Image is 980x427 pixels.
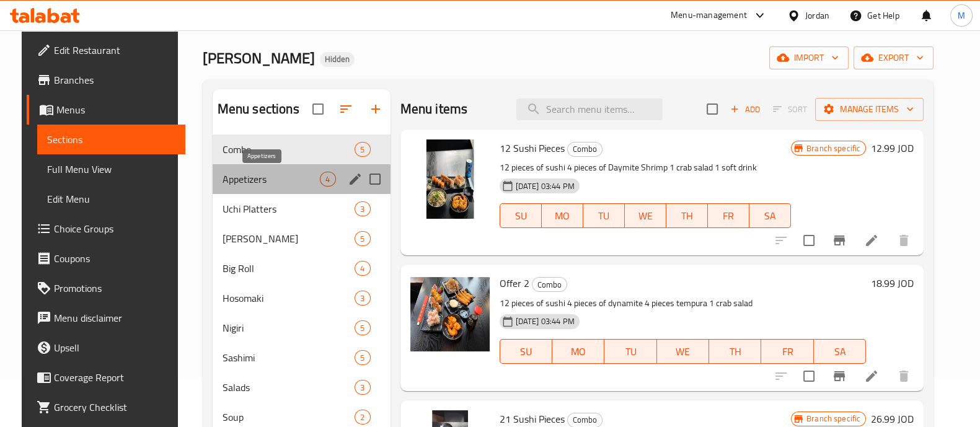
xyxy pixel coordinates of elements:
div: Combo [532,277,567,292]
a: Menu disclaimer [27,303,185,333]
a: Menus [27,95,185,125]
div: items [355,380,370,395]
span: Select section first [765,100,815,119]
button: SU [500,339,552,364]
div: [PERSON_NAME]5 [213,224,391,253]
a: Upsell [27,333,185,363]
a: Coverage Report [27,363,185,392]
span: Hidden [320,54,355,64]
span: Choice Groups [54,221,175,236]
div: items [355,350,370,365]
div: Uchi Platters3 [213,194,391,224]
span: 4 [320,174,335,185]
span: Add item [725,100,765,119]
button: TH [666,203,708,228]
span: Appetizers [223,172,320,187]
button: MO [542,203,583,228]
span: Offer 2 [500,274,529,293]
span: Salads [223,380,355,395]
a: Grocery Checklist [27,392,185,422]
a: Edit Restaurant [27,35,185,65]
button: WE [657,339,709,364]
span: Menus [56,102,175,117]
div: Menu-management [671,8,747,23]
button: Branch-specific-item [824,226,854,255]
span: TH [671,207,703,225]
span: Soup [223,410,355,425]
div: Nigiri5 [213,313,391,343]
span: FR [766,343,808,361]
a: Full Menu View [37,154,185,184]
span: 2 [355,412,369,423]
div: Combo [223,142,355,157]
h2: Menu items [400,100,468,118]
span: Big Roll [223,261,355,276]
button: delete [889,361,919,391]
button: WE [625,203,666,228]
div: Ura Maki [223,231,355,246]
button: MO [552,339,604,364]
div: items [355,410,370,425]
div: Sashimi5 [213,343,391,372]
button: TU [583,203,625,228]
span: Edit Menu [47,191,175,206]
span: Grocery Checklist [54,400,175,415]
div: items [355,261,370,276]
span: MO [547,207,578,225]
span: 3 [355,203,369,215]
img: 12 Sushi Pieces [410,139,490,219]
span: Select to update [796,363,822,389]
span: M [958,9,965,22]
span: 3 [355,382,369,394]
span: [PERSON_NAME] [223,231,355,246]
span: Nigiri [223,320,355,335]
span: Coupons [54,251,175,266]
span: TH [714,343,756,361]
div: items [355,320,370,335]
div: Appetizers4edit [213,164,391,194]
div: Jordan [805,9,829,22]
span: Edit Restaurant [54,43,175,58]
span: Combo [568,142,602,156]
span: FR [713,207,744,225]
div: Uchi Platters [223,201,355,216]
button: Branch-specific-item [824,361,854,391]
span: WE [662,343,704,361]
h6: 18.99 JOD [871,275,914,292]
span: Branches [54,73,175,87]
h2: Menu sections [218,100,299,118]
p: 12 pieces of sushi 4 pieces of dynamite 4 pieces tempura 1 crab salad [500,296,867,311]
div: Hosomaki [223,291,355,306]
span: Manage items [825,102,914,117]
div: Combo [567,142,603,157]
p: 12 pieces of sushi 4 pieces of Daymite Shrimp 1 crab salad 1 soft drink [500,160,791,175]
div: items [355,231,370,246]
button: Manage items [815,98,924,121]
a: Promotions [27,273,185,303]
div: items [355,201,370,216]
a: Sections [37,125,185,154]
span: TU [588,207,620,225]
span: 5 [355,233,369,245]
a: Edit Menu [37,184,185,214]
span: [PERSON_NAME] [203,44,315,72]
h6: 12.99 JOD [871,139,914,157]
span: Coverage Report [54,370,175,385]
button: TU [604,339,656,364]
span: Sections [47,132,175,147]
span: Sort sections [331,94,361,124]
span: Combo [532,278,567,292]
div: items [355,142,370,157]
span: 5 [355,144,369,156]
div: Salads3 [213,372,391,402]
span: SA [754,207,786,225]
span: Select section [699,96,725,122]
div: Sashimi [223,350,355,365]
button: SA [749,203,791,228]
div: items [355,291,370,306]
span: 3 [355,293,369,304]
span: MO [557,343,599,361]
span: Select all sections [305,96,331,122]
button: TH [709,339,761,364]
